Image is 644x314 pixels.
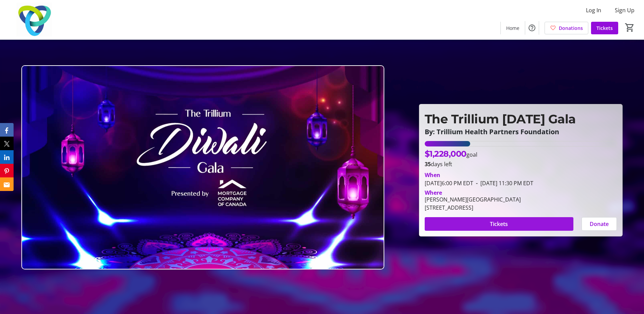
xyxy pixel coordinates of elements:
[582,217,617,231] button: Donate
[586,6,601,14] span: Log In
[596,24,613,32] span: Tickets
[590,220,609,228] span: Donate
[624,21,636,34] button: Cart
[425,217,573,231] button: Tickets
[615,6,634,14] span: Sign Up
[473,179,480,187] span: -
[425,204,521,212] div: [STREET_ADDRESS]
[425,148,477,160] p: goal
[21,65,384,269] img: Campaign CTA Media Photo
[425,171,440,179] div: When
[581,5,607,16] button: Log In
[425,160,617,168] p: days left
[501,22,525,34] a: Home
[545,22,588,34] a: Donations
[525,21,539,35] button: Help
[506,24,519,32] span: Home
[425,128,617,136] p: By: Trillium Health Partners Foundation
[425,190,442,195] div: Where
[490,220,508,228] span: Tickets
[425,110,617,128] p: The Trillium [DATE] Gala
[591,22,618,34] a: Tickets
[425,149,466,159] span: $1,228,000
[4,3,65,37] img: Trillium Health Partners Foundation's Logo
[425,141,617,146] div: 23.72492915309446% of fundraising goal reached
[559,24,583,32] span: Donations
[425,160,431,168] span: 35
[473,179,533,187] span: [DATE] 11:30 PM EDT
[609,5,640,16] button: Sign Up
[425,195,521,204] div: [PERSON_NAME][GEOGRAPHIC_DATA]
[425,179,473,187] span: [DATE] 6:00 PM EDT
